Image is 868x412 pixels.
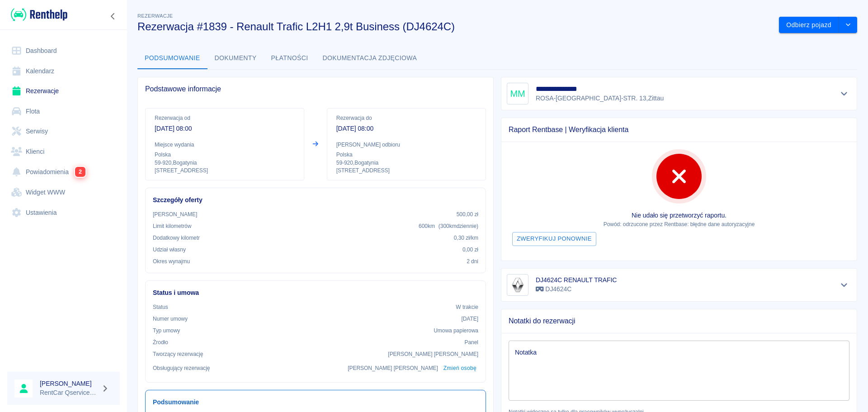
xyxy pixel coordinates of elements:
[155,159,295,167] p: 59-920 , Bogatynia
[336,124,476,133] p: [DATE] 08:00
[779,17,839,33] button: Odbierz pojazd
[509,125,849,134] span: Raport Rentbase | Weryfikacja klienta
[434,327,478,335] p: Umowa papierowa
[7,61,120,81] a: Kalendarz
[264,47,316,69] button: Płatności
[153,195,478,205] h6: Szczegóły oferty
[7,121,120,142] a: Serwisy
[153,257,190,265] p: Okres wynajmu
[153,210,197,218] p: [PERSON_NAME]
[145,85,486,94] span: Podstawowe informacje
[153,398,478,407] h6: Podsumowanie
[208,47,264,69] button: Dokumenty
[153,246,186,254] p: Udział własny
[7,41,120,61] a: Dashboard
[507,83,528,104] div: MM
[40,379,98,388] h6: [PERSON_NAME]
[454,234,478,242] p: 0,30 zł /km
[106,10,120,22] button: Zwiń nawigację
[7,142,120,162] a: Klienci
[316,47,425,69] button: Dokumentacja zdjęciowa
[512,232,596,246] button: Zweryfikuj ponownie
[155,151,295,159] p: Polska
[153,315,188,323] p: Numer umowy
[7,182,120,203] a: Widget WWW
[837,87,852,100] button: Pokaż szczegóły
[155,167,295,175] p: [STREET_ADDRESS]
[336,141,476,149] p: [PERSON_NAME] odbioru
[75,167,85,177] span: 2
[336,114,476,122] p: Rezerwacja do
[155,124,295,133] p: [DATE] 08:00
[465,338,479,346] p: Panel
[137,13,173,19] span: Rezerwacje
[348,364,438,372] p: [PERSON_NAME] [PERSON_NAME]
[137,47,208,69] button: Podsumowanie
[155,141,295,149] p: Miejsce wydania
[461,315,478,323] p: [DATE]
[40,388,98,398] p: RentCar Qservice Damar Parts
[536,94,664,103] p: ROSA-[GEOGRAPHIC_DATA]-STR. 13 , Zittau
[509,220,849,228] p: Powód: odrzucone przez Rentbase: błędne dane autoryzacyjne
[467,257,478,265] p: 2 dni
[153,338,168,346] p: Żrodło
[336,159,476,167] p: 59-920 , Bogatynia
[153,350,203,358] p: Tworzący rezerwację
[509,276,527,294] img: Image
[7,101,120,122] a: Flota
[153,364,210,372] p: Obsługujący rezerwację
[439,223,478,229] span: ( 300 km dziennie )
[336,167,476,175] p: [STREET_ADDRESS]
[7,81,120,101] a: Rezerwacje
[456,303,478,311] p: W trakcie
[462,246,478,254] p: 0,00 zł
[509,211,849,220] p: Nie udało się przetworzyć raportu.
[442,362,478,375] button: Zmień osobę
[137,20,772,33] h3: Rezerwacja #1839 - Renault Trafic L2H1 2,9t Business (DJ4624C)
[839,17,857,33] button: drop-down
[388,350,478,358] p: [PERSON_NAME] [PERSON_NAME]
[837,279,852,291] button: Pokaż szczegóły
[536,275,617,284] h6: DJ4624C RENAULT TRAFIC
[509,317,849,326] span: Notatki do rezerwacji
[153,234,200,242] p: Dodatkowy kilometr
[419,222,478,230] p: 600 km
[336,151,476,159] p: Polska
[153,222,191,230] p: Limit kilometrów
[457,210,478,218] p: 500,00 zł
[153,303,168,311] p: Status
[11,7,67,22] img: Renthelp logo
[153,288,478,298] h6: Status i umowa
[7,203,120,223] a: Ustawienia
[7,7,67,22] a: Renthelp logo
[155,114,295,122] p: Rezerwacja od
[536,284,617,294] p: DJ4624C
[7,161,120,182] a: Powiadomienia2
[153,327,180,335] p: Typ umowy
